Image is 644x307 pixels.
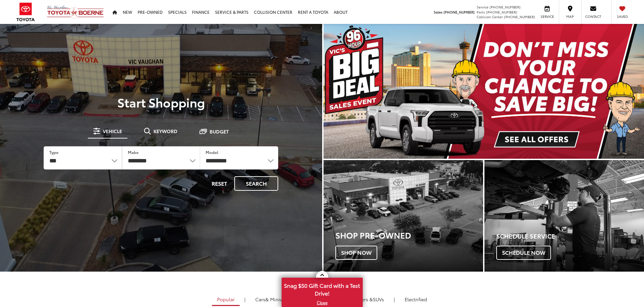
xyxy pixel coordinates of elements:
span: [PHONE_NUMBER] [444,9,475,14]
img: Vic Vaughan Toyota of Boerne [47,5,104,19]
a: Popular [212,294,240,306]
label: Model [206,149,218,155]
h4: Schedule Service [496,233,644,240]
span: Collision Center [477,14,503,19]
li: | [392,296,397,303]
span: Parts [477,9,485,14]
span: Map [563,14,577,19]
li: | [243,296,247,303]
button: Search [234,176,278,191]
span: & Minivan [265,296,288,303]
span: Service [477,4,488,9]
a: SUVs [338,294,389,305]
p: Start Shopping [28,95,294,109]
span: Schedule Now [496,246,551,260]
span: [PHONE_NUMBER] [486,9,517,14]
h3: Shop Pre-Owned [335,231,483,239]
span: [PHONE_NUMBER] [504,14,535,19]
a: Shop Pre-Owned Shop Now [324,160,483,272]
div: Toyota [324,160,483,272]
span: Sales [434,9,443,14]
span: Snag $50 Gift Card with a Test Drive! [282,278,362,299]
span: Shop Now [335,246,377,260]
a: Cars [250,294,293,305]
a: Electrified [400,294,432,305]
span: Keyword [153,129,177,133]
div: Toyota [484,160,644,272]
button: Reset [206,176,233,191]
a: Schedule Service Schedule Now [484,160,644,272]
span: Service [540,14,555,19]
span: Vehicle [103,129,122,133]
span: [PHONE_NUMBER] [490,4,521,9]
span: Contact [585,14,601,19]
label: Type [49,149,58,155]
span: Budget [210,129,229,134]
label: Make [128,149,139,155]
span: Saved [615,14,630,19]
